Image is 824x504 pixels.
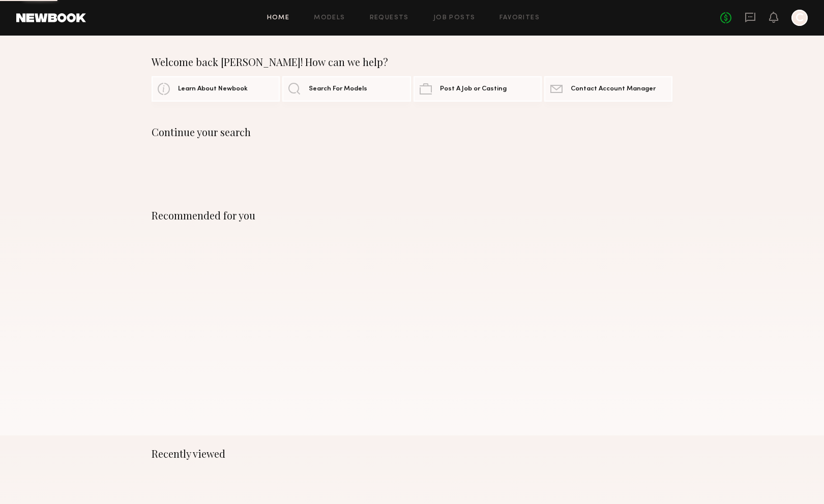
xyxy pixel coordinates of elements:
[440,86,507,92] span: Post A Job or Casting
[433,15,476,21] a: Job Posts
[282,76,410,102] a: Search For Models
[267,15,290,21] a: Home
[314,15,345,21] a: Models
[791,10,808,26] a: C
[414,76,542,102] a: Post A Job or Casting
[152,126,672,138] div: Continue your search
[152,448,672,460] div: Recently viewed
[178,86,248,92] span: Learn About Newbook
[152,209,672,222] div: Recommended for you
[370,15,409,21] a: Requests
[571,86,656,92] span: Contact Account Manager
[309,86,367,92] span: Search For Models
[544,76,672,102] a: Contact Account Manager
[152,76,280,102] a: Learn About Newbook
[152,56,672,68] div: Welcome back [PERSON_NAME]! How can we help?
[499,15,540,21] a: Favorites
